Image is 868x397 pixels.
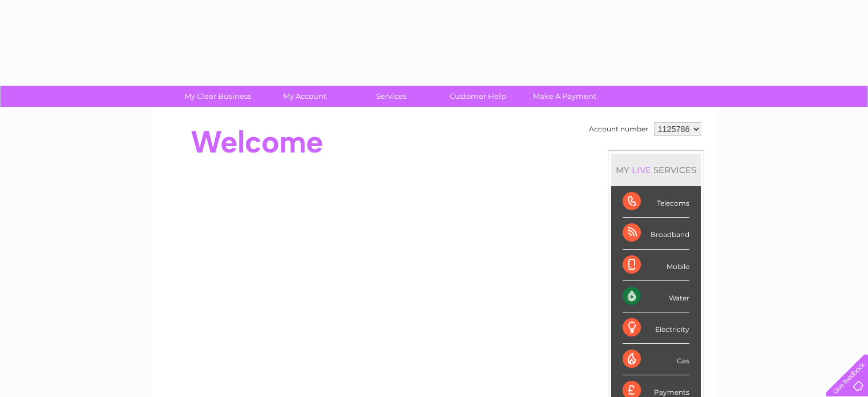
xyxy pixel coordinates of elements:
div: MY SERVICES [611,154,701,186]
div: Gas [623,344,689,375]
div: Broadband [623,218,689,249]
a: Customer Help [431,86,525,107]
a: My Clear Business [171,86,265,107]
a: My Account [257,86,352,107]
div: Mobile [623,250,689,281]
div: Water [623,281,689,312]
div: Electricity [623,312,689,344]
td: Account number [586,119,651,139]
div: Telecoms [623,186,689,218]
div: LIVE [629,165,653,175]
a: Services [344,86,438,107]
a: Make A Payment [518,86,612,107]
